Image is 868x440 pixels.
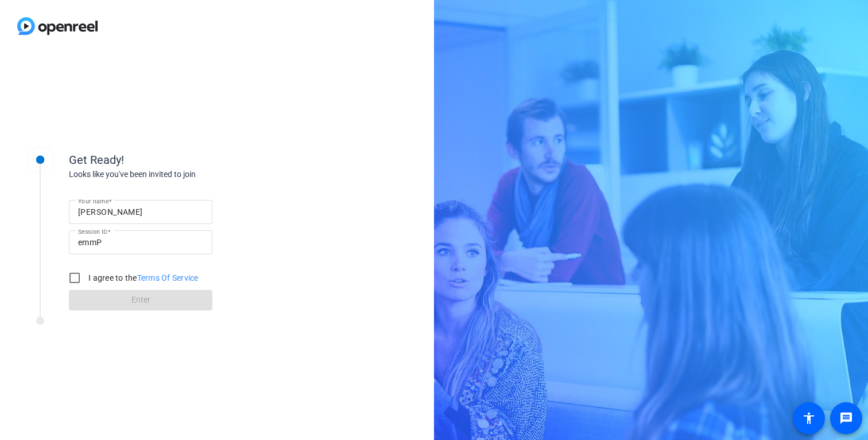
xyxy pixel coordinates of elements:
mat-icon: message [839,411,853,425]
div: Looks like you've been invited to join [69,168,299,180]
mat-icon: accessibility [802,411,816,425]
div: Get Ready! [69,151,299,168]
mat-label: Your name [78,198,108,205]
label: I agree to the [86,272,199,284]
a: Terms Of Service [137,273,199,282]
mat-label: Session ID [78,228,107,235]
